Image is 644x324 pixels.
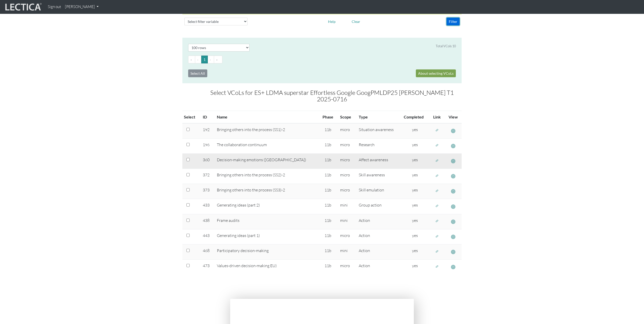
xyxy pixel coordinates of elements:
h4: Select VCoLs for ES+ LDMA superstar Effortless Google GoogPMLDP25 [PERSON_NAME] T1 2025-0716 [182,89,462,103]
td: 11b [318,260,337,275]
span: See vcol [451,189,455,194]
td: 438 [200,214,214,229]
td: Skill awareness [356,169,401,184]
td: Group action [356,199,401,214]
td: mini [337,214,356,229]
td: yes [401,214,429,229]
td: 11b [318,245,337,260]
td: 360 [200,153,214,169]
span: Add Vcol [435,143,439,148]
td: 11b [318,214,337,229]
td: 11b [318,123,337,139]
td: Action [356,245,401,260]
td: yes [401,153,429,169]
td: 473 [200,260,214,275]
img: lecticalive [4,2,42,12]
td: 196 [200,138,214,153]
td: 11b [318,153,337,169]
td: Generating ideas (part 1) [214,229,318,244]
td: yes [401,245,429,260]
th: View [445,111,462,123]
ul: Pagination [188,56,456,63]
td: 443 [200,229,214,244]
td: Participatory decision-making [214,245,318,260]
td: micro [337,123,356,139]
td: Action [356,260,401,275]
span: See vcol [451,249,455,255]
span: See vcol [451,219,455,224]
span: See vcol [451,204,455,209]
td: 11b [318,199,337,214]
td: micro [337,260,356,275]
span: Add Vcol [435,174,439,178]
span: See vcol [451,174,455,179]
td: Values-driven decision-making EU) [214,260,318,275]
td: Skill emulation [356,184,401,199]
span: Add Vcol [435,204,439,208]
span: Add Vcol [435,234,439,238]
td: yes [401,184,429,199]
a: [PERSON_NAME] [63,2,101,12]
span: Add Vcol [435,158,439,163]
span: See vcol [451,143,455,149]
td: 11b [318,184,337,199]
a: Sign out [46,2,63,12]
td: Bringing others into the process (SS2)-2 [214,169,318,184]
th: Type [356,111,401,123]
td: 433 [200,199,214,214]
td: yes [401,123,429,139]
a: Help [326,18,338,23]
td: Decision-making emotions ([GEOGRAPHIC_DATA]) [214,153,318,169]
td: Bringing others into the process (SS3)-2 [214,184,318,199]
td: 373 [200,184,214,199]
span: Add Vcol [435,219,439,223]
td: yes [401,138,429,153]
span: Add Vcol [435,249,439,254]
span: Add Vcol [435,264,439,269]
button: Go to page 1 [201,56,208,63]
div: Total VCols 10 [436,44,456,49]
span: See vcol [451,264,455,270]
td: Action [356,214,401,229]
td: micro [337,169,356,184]
button: Clear [349,18,363,25]
a: About selecting VCoLs [416,69,456,77]
span: See vcol [451,234,455,239]
a: Select All [188,69,207,77]
td: Bringing others into the process (SS1)-2 [214,123,318,139]
th: Completed [401,111,429,123]
td: yes [401,169,429,184]
th: Link [429,111,445,123]
td: 11b [318,169,337,184]
td: 11b [318,229,337,244]
td: yes [401,260,429,275]
td: mini [337,199,356,214]
th: ID [200,111,214,123]
td: micro [337,153,356,169]
td: Generating ideas (part 2) [214,199,318,214]
td: Research [356,138,401,153]
td: Situation awareness [356,123,401,139]
td: micro [337,138,356,153]
th: Name [214,111,318,123]
td: The collaboration continuum [214,138,318,153]
td: yes [401,199,429,214]
td: micro [337,184,356,199]
th: Phase [318,111,337,123]
td: yes [401,229,429,244]
button: Help [326,18,338,25]
td: 192 [200,123,214,139]
td: Action [356,229,401,244]
th: Select [182,111,200,123]
span: See vcol [451,128,455,134]
td: 372 [200,169,214,184]
span: Add Vcol [435,189,439,193]
td: 11b [318,138,337,153]
th: Scope [337,111,356,123]
td: 468 [200,245,214,260]
td: Affect awareness [356,153,401,169]
button: Filter [447,18,460,25]
span: Add Vcol [435,128,439,133]
td: mini [337,245,356,260]
td: Frame audits [214,214,318,229]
